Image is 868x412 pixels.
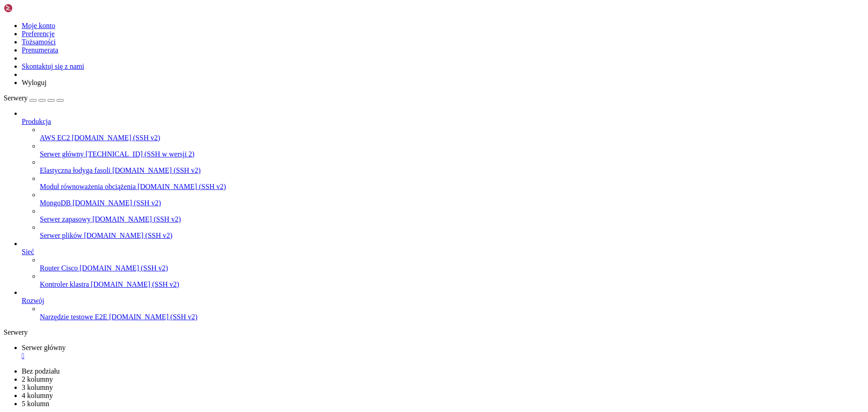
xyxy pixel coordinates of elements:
font: MongoDB [40,199,71,207]
font:  [22,352,24,360]
a: Moduł równoważenia obciążenia [DOMAIN_NAME] (SSH v2) [40,183,864,191]
li: Narzędzie testowe E2E [DOMAIN_NAME] (SSH v2) [40,305,864,321]
font: 4 kolumny [22,392,53,399]
a:  [22,352,864,360]
font: [DOMAIN_NAME] (SSH v2) [112,166,201,174]
li: Elastyczna łodyga fasoli [DOMAIN_NAME] (SSH v2) [40,158,864,175]
a: MongoDB [DOMAIN_NAME] (SSH v2) [40,199,864,207]
font: [DOMAIN_NAME] (SSH v2) [109,313,198,321]
font: [DOMAIN_NAME] (SSH v2) [92,215,181,223]
li: Serwer plików [DOMAIN_NAME] (SSH v2) [40,223,864,240]
li: Produkcja [22,109,864,240]
font: Serwer zapasowy [40,215,90,223]
font: Narzędzie testowe E2E [40,313,107,321]
a: Kontroler klastra [DOMAIN_NAME] (SSH v2) [40,280,864,289]
font: 3 kolumny [22,384,53,391]
font: Bez podziału [22,367,60,375]
a: Sieć [22,248,864,256]
a: Tożsamości [22,38,56,46]
a: Skontaktuj się z nami [22,62,84,70]
a: Elastyczna łodyga fasoli [DOMAIN_NAME] (SSH v2) [40,166,864,175]
li: Serwer zapasowy [DOMAIN_NAME] (SSH v2) [40,207,864,223]
a: Serwer zapasowy [DOMAIN_NAME] (SSH v2) [40,215,864,223]
a: Serwery [4,94,64,102]
li: AWS EC2 [DOMAIN_NAME] (SSH v2) [40,126,864,142]
font: [DOMAIN_NAME] (SSH v2) [84,232,173,239]
font: Rozwój [22,297,44,304]
font: Serwery [4,94,28,102]
font: Serwery [4,328,28,336]
img: Shellngn [4,4,56,13]
font: Sieć [22,248,34,256]
a: AWS EC2 [DOMAIN_NAME] (SSH v2) [40,134,864,142]
font: [DOMAIN_NAME] (SSH v2) [137,183,226,190]
font: Serwer główny [40,150,84,158]
li: Router Cisco [DOMAIN_NAME] (SSH v2) [40,256,864,272]
font: Serwer plików [40,232,82,239]
li: Moduł równoważenia obciążenia [DOMAIN_NAME] (SSH v2) [40,175,864,191]
a: Preferencje [22,30,55,38]
a: Prenumerata [22,46,58,54]
li: Rozwój [22,289,864,321]
font: [TECHNICAL_ID] (SSH w wersji 2) [85,150,194,158]
font: AWS EC2 [40,134,70,142]
font: [DOMAIN_NAME] (SSH v2) [72,199,161,207]
font: [DOMAIN_NAME] (SSH v2) [91,280,179,288]
font: Elastyczna łodyga fasoli [40,166,110,174]
font: Moduł równoważenia obciążenia [40,183,136,190]
font: [DOMAIN_NAME] (SSH v2) [72,134,160,142]
a: Serwer główny [TECHNICAL_ID] (SSH w wersji 2) [40,150,864,158]
a: Narzędzie testowe E2E [DOMAIN_NAME] (SSH v2) [40,313,864,321]
a: Router Cisco [DOMAIN_NAME] (SSH v2) [40,264,864,272]
a: Serwer główny [22,344,864,360]
font: Kontroler klastra [40,280,89,288]
a: Produkcja [22,118,864,126]
a: Rozwój [22,297,864,305]
li: Serwer główny [TECHNICAL_ID] (SSH w wersji 2) [40,142,864,158]
li: MongoDB [DOMAIN_NAME] (SSH v2) [40,191,864,207]
font: [DOMAIN_NAME] (SSH v2) [80,264,168,272]
li: Kontroler klastra [DOMAIN_NAME] (SSH v2) [40,272,864,289]
font: 5 kolumn [22,400,49,407]
font: Router Cisco [40,264,78,272]
font: Wyloguj [22,79,47,86]
a: Serwer plików [DOMAIN_NAME] (SSH v2) [40,232,864,240]
font: 2 kolumny [22,375,53,383]
li: Sieć [22,240,864,289]
font: Produkcja [22,118,51,125]
font: Serwer główny [22,344,66,351]
a: Moje konto [22,22,55,29]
